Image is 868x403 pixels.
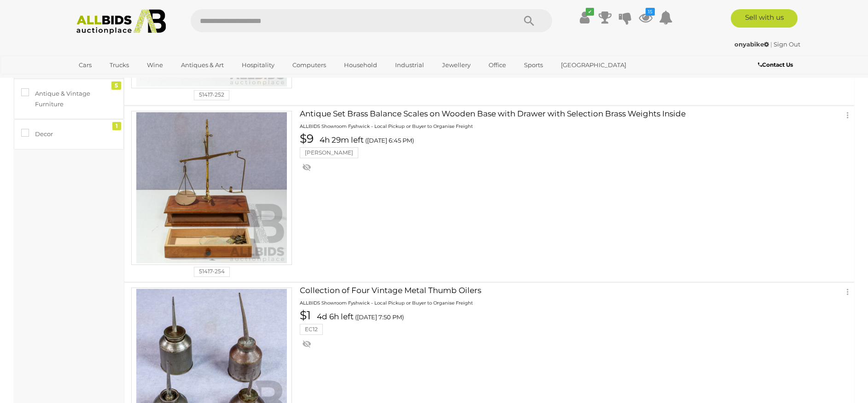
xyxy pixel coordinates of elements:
[731,9,798,28] a: Sell with us
[35,130,53,138] span: Decor
[300,308,315,322] span: $1
[300,132,318,145] span: $9
[734,40,769,48] strong: onyabike
[300,122,473,129] a: ALLBIDS Showroom Fyshwick - Local Pickup or Buyer to Organise Freight
[141,58,169,73] a: Wine
[506,9,552,32] button: Search
[518,58,549,73] a: Sports
[338,58,383,73] a: Household
[73,58,98,73] a: Cars
[300,324,323,335] li: EC12
[639,9,652,26] a: 15
[774,40,800,48] a: Sign Out
[355,313,404,321] span: ([DATE] 7:50 PM)
[389,58,430,73] a: Industrial
[317,312,354,321] strong: 4d 6h left
[124,106,854,282] a: Antique Set Brass Balance Scales on Wooden Base with Drawer with Selection Brass Weights Inside A...
[136,112,287,263] img: Antique Set Brass Balance Scales on Wooden Base with Drawer with Selection Brass Weights Inside
[112,122,121,130] div: 1
[555,58,632,73] a: [GEOGRAPHIC_DATA]
[646,8,655,16] i: 15
[35,90,90,108] span: Antique & Vintage Furniture
[300,109,762,118] h4: Antique Set Brass Balance Scales on Wooden Base with Drawer with Selection Brass Weights Inside
[483,58,512,73] a: Office
[300,299,473,306] a: ALLBIDS Showroom Fyshwick - Local Pickup or Buyer to Organise Freight
[758,61,793,68] b: Contact Us
[300,147,358,158] li: [PERSON_NAME]
[194,90,229,100] li: 51417-252
[175,58,230,73] a: Antiques & Art
[71,9,171,35] img: Allbids.com.au
[300,286,762,295] h4: Collection of Four Vintage Metal Thumb Oilers
[194,267,230,277] li: 51417-254
[586,8,594,16] i: ✔
[436,58,477,73] a: Jewellery
[578,9,592,26] a: ✔
[111,81,121,90] div: 5
[758,60,795,70] a: Contact Us
[365,137,414,144] span: ([DATE] 6:45 PM)
[770,40,772,48] span: |
[286,58,332,73] a: Computers
[734,40,770,48] a: onyabike
[320,135,364,144] strong: 4h 29m left
[104,58,135,73] a: Trucks
[236,58,280,73] a: Hospitality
